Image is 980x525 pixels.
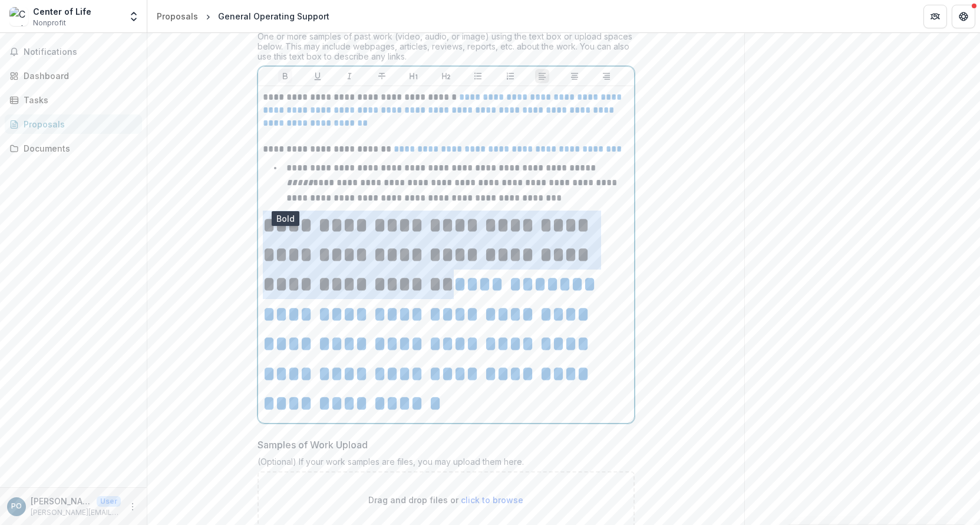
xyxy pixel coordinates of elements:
[375,69,389,83] button: Strike
[368,494,523,506] p: Drag and drop files or
[535,69,549,83] button: Align Left
[599,69,613,83] button: Align Right
[461,495,523,505] span: click to browse
[24,47,137,57] span: Notifications
[24,118,133,130] div: Proposals
[258,438,368,452] p: Samples of Work Upload
[5,139,142,158] a: Documents
[503,69,517,83] button: Ordered List
[5,90,142,110] a: Tasks
[567,69,582,83] button: Align Center
[258,31,635,66] div: One or more samples of past work (video, audio, or image) using the text box or upload spaces bel...
[126,500,140,514] button: More
[152,8,203,25] a: Proposals
[218,10,329,22] div: General Operating Support
[342,69,357,83] button: Italicize
[923,5,947,28] button: Partners
[24,70,133,82] div: Dashboard
[157,10,198,22] div: Proposals
[24,94,133,106] div: Tasks
[407,69,421,83] button: Heading 1
[97,496,121,507] p: User
[9,7,28,26] img: Center of Life
[471,69,485,83] button: Bullet List
[33,18,66,28] span: Nonprofit
[126,5,142,28] button: Open entity switcher
[439,69,453,83] button: Heading 2
[311,69,325,83] button: Underline
[24,142,133,155] div: Documents
[31,507,121,518] p: [PERSON_NAME][EMAIL_ADDRESS][PERSON_NAME][DOMAIN_NAME]
[11,503,22,510] div: Patrick Ohrman
[152,8,334,25] nav: breadcrumb
[952,5,975,28] button: Get Help
[258,457,635,471] div: (Optional) If your work samples are files, you may upload them here.
[31,495,92,507] p: [PERSON_NAME]
[5,114,142,134] a: Proposals
[278,69,292,83] button: Bold
[5,42,142,61] button: Notifications
[33,5,91,18] div: Center of Life
[5,66,142,86] a: Dashboard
